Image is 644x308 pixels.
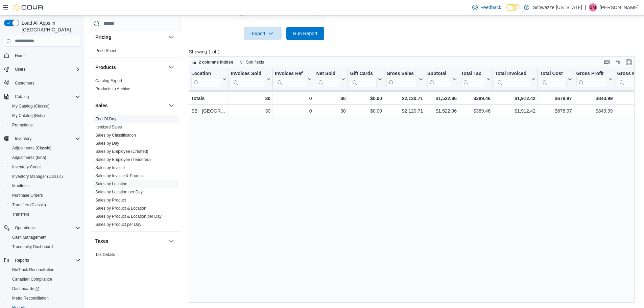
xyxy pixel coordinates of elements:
[95,48,116,53] span: Price Sheet
[95,182,127,186] a: Sales by Location
[9,210,80,218] span: Transfers
[427,70,451,88] div: Subtotal
[167,63,175,71] button: Products
[9,294,80,302] span: Metrc Reconciliation
[12,65,28,73] button: Users
[191,94,226,102] div: Totals
[9,233,49,241] a: Cash Management
[9,144,54,152] a: Adjustments (Classic)
[12,103,50,109] span: My Catalog (Classic)
[1,78,83,88] button: Customers
[248,27,278,40] span: Export
[95,125,122,129] a: Itemized Sales
[12,202,46,208] span: Transfers (Classic)
[506,11,507,11] span: Dark Mode
[95,190,143,194] a: Sales by Location per Day
[427,70,451,77] div: Subtotal
[427,70,457,88] button: Subtotal
[9,121,80,129] span: Promotions
[293,30,317,37] span: Run Report
[495,107,535,115] div: $1,912.42
[589,3,597,11] div: Sarah McDole
[95,102,166,109] button: Sales
[95,157,151,162] span: Sales by Employee (Tendered)
[15,225,35,231] span: Operations
[231,94,270,102] div: 30
[15,80,34,86] span: Customers
[316,70,340,77] div: Net Sold
[95,141,119,146] span: Sales by Day
[576,70,607,88] div: Gross Profit
[9,294,51,302] a: Metrc Reconciliation
[12,174,63,179] span: Inventory Manager (Classic)
[350,107,382,115] div: $0.00
[95,48,116,53] a: Price Sheet
[9,243,80,251] span: Traceabilty Dashboard
[167,101,175,110] button: Sales
[191,70,221,77] div: Location
[12,113,45,118] span: My Catalog (Beta)
[600,3,639,11] p: [PERSON_NAME]
[15,94,29,99] span: Catalog
[540,94,572,102] div: $678.97
[95,117,116,121] a: End Of Day
[9,210,32,218] a: Transfers
[7,191,83,200] button: Purchase Orders
[576,107,613,115] div: $843.99
[350,70,377,77] div: Gift Cards
[9,275,55,283] a: Canadian Compliance
[14,4,44,11] img: Cova
[12,224,38,232] button: Operations
[167,237,175,245] button: Taxes
[386,107,423,115] div: $2,120.71
[7,101,83,111] button: My Catalog (Classic)
[95,260,124,265] a: Tax Exemptions
[1,223,83,233] button: Operations
[9,201,80,209] span: Transfers (Classic)
[9,163,44,171] a: Inventory Count
[95,252,115,257] a: Tax Details
[7,111,83,120] button: My Catalog (Beta)
[7,143,83,153] button: Adjustments (Classic)
[540,107,572,115] div: $678.97
[12,79,80,87] span: Customers
[189,58,236,66] button: 2 columns hidden
[9,233,80,241] span: Cash Management
[461,70,491,88] button: Total Tax
[1,92,83,101] button: Catalog
[7,275,83,284] button: Canadian Compliance
[95,133,136,138] span: Sales by Classification
[9,243,55,251] a: Traceabilty Dashboard
[95,87,130,91] a: Products to Archive
[12,135,34,143] button: Inventory
[470,1,504,14] a: Feedback
[540,70,572,88] button: Total Cost
[95,252,115,257] span: Tax Details
[576,70,613,88] button: Gross Profit
[316,94,345,102] div: 30
[12,145,51,151] span: Adjustments (Classic)
[95,198,126,203] a: Sales by Product
[19,20,80,33] span: Load All Apps in [GEOGRAPHIC_DATA]
[275,70,312,88] button: Invoices Ref
[7,233,83,242] button: Cash Management
[9,285,80,293] span: Dashboards
[9,163,80,171] span: Inventory Count
[9,182,80,190] span: Manifests
[95,78,122,83] a: Catalog Export
[95,260,124,265] span: Tax Exemptions
[12,256,32,264] button: Reports
[585,3,586,11] p: |
[95,86,130,92] span: Products to Archive
[540,70,566,77] div: Total Cost
[12,183,29,189] span: Manifests
[7,172,83,181] button: Inventory Manager (Classic)
[12,52,28,60] a: Home
[95,157,151,162] a: Sales by Employee (Tendered)
[12,122,33,128] span: Promotions
[12,135,80,143] span: Inventory
[350,70,377,88] div: Gift Card Sales
[9,153,80,162] span: Adjustments (beta)
[95,64,166,71] button: Products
